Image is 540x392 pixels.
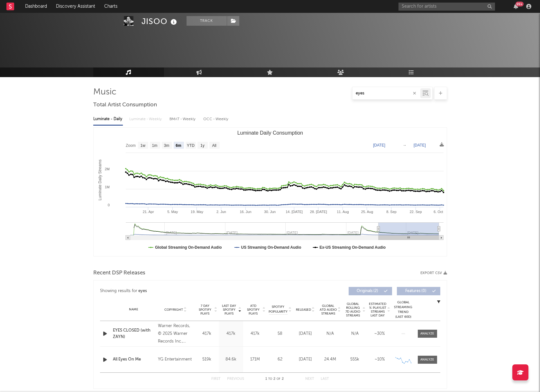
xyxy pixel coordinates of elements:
div: 519k [197,356,217,363]
span: of [277,378,280,380]
text: 22. Sep [409,210,422,214]
div: Name [113,307,155,312]
div: YG Entertainment [158,356,193,363]
text: 6m [176,143,181,148]
text: 5. May [167,210,178,214]
div: 62 [269,356,291,363]
text: 8. Sep [386,210,397,214]
input: Search for artists [398,3,495,11]
span: Released [296,308,311,312]
div: ~ 30 % [369,331,390,337]
svg: Luminate Daily Consumption [94,128,447,256]
div: 417k [245,331,266,337]
text: 1w [140,143,145,148]
text: 19. May [190,210,203,214]
span: Estimated % Playlist Streams Last Day [369,302,387,317]
div: 417k [197,331,217,337]
text: → [403,143,407,147]
text: Luminate Daily Consumption [237,130,303,136]
div: eyes [138,287,147,295]
text: YTD [187,143,194,148]
span: Global Rolling 7D Audio Streams [344,302,362,317]
span: ATD Spotify Plays [245,304,262,316]
span: Recent DSP Releases [93,269,145,277]
text: 1y [200,143,205,148]
div: Showing results for [100,287,270,295]
span: Originals ( 2 ) [353,289,382,293]
button: Previous [227,377,244,381]
button: Track [187,16,227,26]
span: Last Day Spotify Plays [221,304,238,316]
text: All [212,143,216,148]
text: [DATE] [414,143,426,147]
span: Copyright [164,308,183,312]
input: Search by song name or URL [352,91,420,96]
text: US Streaming On-Demand Audio [241,245,301,250]
div: 84.6k [221,356,242,363]
div: Global Streaming Trend (Last 60D) [394,300,413,319]
div: Warner Records, © 2025 Warner Records Inc., under exclusive license from Blissoo Limited [158,322,193,345]
span: Features ( 0 ) [401,289,431,293]
button: Originals(2) [349,287,392,295]
a: All Eyes On Me [113,356,155,363]
div: [DATE] [295,356,316,363]
div: 417k [221,331,242,337]
text: 30. Jun [264,210,276,214]
span: 7 Day Spotify Plays [197,304,214,316]
button: First [211,377,221,381]
text: 0 [107,203,109,207]
text: 3m [164,143,169,148]
text: 2M [105,167,109,171]
text: 28. [DATE] [310,210,327,214]
div: 1 2 2 [257,375,292,383]
text: 1m [152,143,157,148]
button: Export CSV [420,271,447,275]
div: N/A [344,331,366,337]
text: 14. [DATE] [286,210,303,214]
text: Zoom [126,143,136,148]
text: 1M [105,185,109,189]
span: Spotify Popularity [269,305,288,314]
button: 99+ [514,4,518,9]
div: [DATE] [295,331,316,337]
text: 16. Jun [240,210,251,214]
div: 99 + [516,2,524,6]
text: Global Streaming On-Demand Audio [155,245,222,250]
div: 555k [344,356,366,363]
button: Next [305,377,314,381]
div: Luminate - Daily [93,114,123,125]
span: Global ATD Audio Streams [319,304,337,316]
text: 25. Aug [361,210,373,214]
text: Ex-US Streaming On-Demand Audio [319,245,386,250]
text: 6. Oct [434,210,443,214]
div: N/A [319,331,341,337]
div: OCC - Weekly [203,114,229,125]
div: 24.4M [319,356,341,363]
div: 58 [269,331,291,337]
text: 2. Jun [216,210,226,214]
div: BMAT - Weekly [169,114,197,125]
text: Luminate Daily Streams [97,159,102,200]
div: ~ 10 % [369,356,390,363]
div: 171M [245,356,266,363]
div: JISOO [142,16,178,27]
a: EYES CLOSED (with ZAYN) [113,327,155,340]
span: to [268,378,272,380]
button: Last [321,377,329,381]
text: [DATE] [373,143,385,147]
text: 11. Aug [337,210,349,214]
text: 21. Apr [142,210,154,214]
span: Total Artist Consumption [93,101,157,109]
button: Features(0) [397,287,440,295]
